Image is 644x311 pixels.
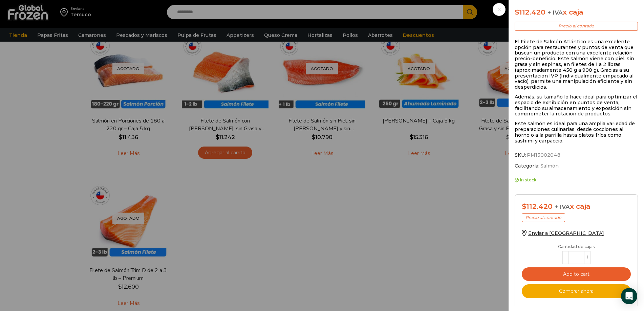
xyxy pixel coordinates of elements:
[539,162,559,169] a: Salmón
[515,22,638,30] p: Precio al contado
[522,284,631,298] button: Comprar ahora
[515,162,638,169] span: Categoría:
[515,121,638,143] p: Este salmón es ideal para una amplia variedad de preparaciones culinarias, desde cocciones al hor...
[522,267,631,281] button: Add to cart
[555,203,570,210] span: + IVA
[515,8,545,16] bdi: 112.420
[526,152,560,158] span: PM13002048
[515,94,638,117] p: Además, su tamaño lo hace ideal para optimizar el espacio de exhibición en puntos de venta, facil...
[522,201,631,212] div: x caja
[515,39,638,90] p: El Filete de Salmón Atlántico es una excelente opción para restaurantes y puntos de venta que bus...
[548,9,563,16] span: + IVA
[522,202,553,210] bdi: 112.420
[528,230,604,236] span: Enviar a [GEOGRAPHIC_DATA]
[522,230,604,236] a: Enviar a [GEOGRAPHIC_DATA]
[515,6,638,18] p: x caja
[515,177,638,183] p: In stock
[522,213,565,222] p: Precio al contado
[515,8,519,16] span: $
[522,202,526,210] span: $
[515,152,638,158] span: SKU:
[621,288,637,304] div: Open Intercom Messenger
[569,251,584,264] input: Product quantity
[522,244,631,249] p: Cantidad de cajas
